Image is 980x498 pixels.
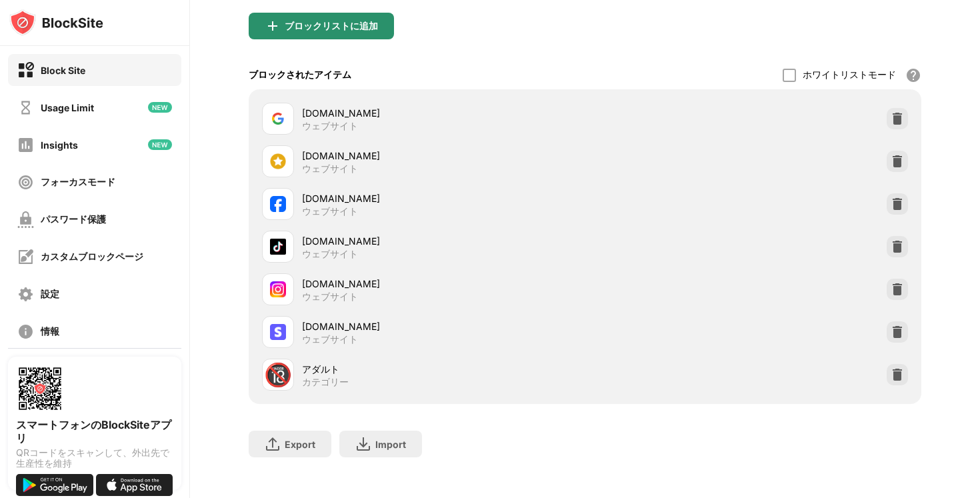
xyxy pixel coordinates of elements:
[302,248,358,260] div: ウェブサイト
[41,65,85,76] div: Block Site
[302,191,585,205] div: [DOMAIN_NAME]
[302,277,585,291] div: [DOMAIN_NAME]
[17,323,34,340] img: about-off.svg
[41,251,143,263] div: カスタムブロックページ
[302,319,585,333] div: [DOMAIN_NAME]
[302,376,349,388] div: カテゴリー
[302,120,358,132] div: ウェブサイト
[270,111,286,127] img: favicons
[16,447,173,469] div: QRコードをスキャンして、外出先で生産性を維持
[302,106,585,120] div: [DOMAIN_NAME]
[270,281,286,297] img: favicons
[148,139,172,150] img: new-icon.svg
[270,324,286,340] img: favicons
[41,288,59,301] div: 設定
[302,291,358,303] div: ウェブサイト
[17,249,34,265] img: customize-block-page-off.svg
[302,205,358,217] div: ウェブサイト
[803,69,896,81] div: ホワイトリストモード
[41,213,106,226] div: パスワード保護
[302,163,358,175] div: ウェブサイト
[41,325,59,338] div: 情報
[17,137,34,153] img: insights-off.svg
[302,234,585,248] div: [DOMAIN_NAME]
[270,196,286,212] img: favicons
[264,361,292,389] div: 🔞
[16,418,173,445] div: スマートフォンのBlockSiteアプリ
[41,176,115,189] div: フォーカスモード
[16,474,93,496] img: get-it-on-google-play.svg
[96,474,173,496] img: download-on-the-app-store.svg
[17,99,34,116] img: time-usage-off.svg
[41,102,94,113] div: Usage Limit
[302,333,358,345] div: ウェブサイト
[17,211,34,228] img: password-protection-off.svg
[302,362,585,376] div: アダルト
[285,21,378,31] div: ブロックリストに追加
[9,9,103,36] img: logo-blocksite.svg
[375,439,406,450] div: Import
[270,153,286,169] img: favicons
[16,365,64,413] img: options-page-qr-code.png
[17,286,34,303] img: settings-off.svg
[270,239,286,255] img: favicons
[17,174,34,191] img: focus-off.svg
[148,102,172,113] img: new-icon.svg
[302,149,585,163] div: [DOMAIN_NAME]
[285,439,315,450] div: Export
[249,69,351,81] div: ブロックされたアイテム
[17,62,34,79] img: block-on.svg
[41,139,78,151] div: Insights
